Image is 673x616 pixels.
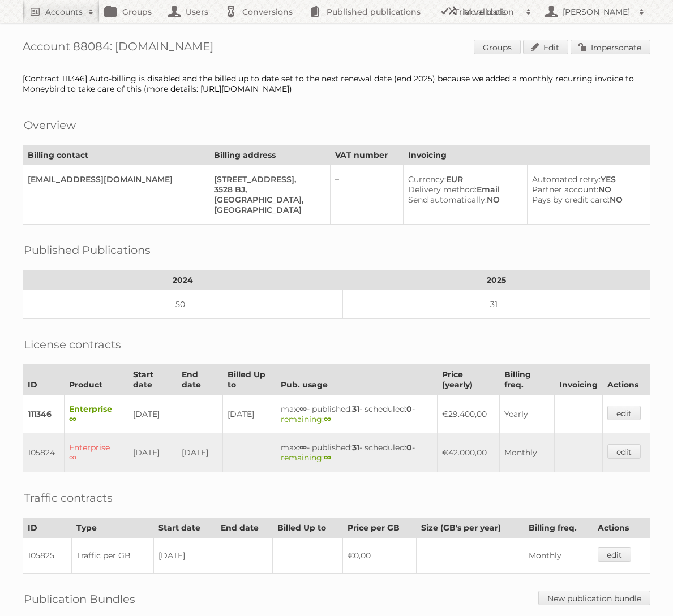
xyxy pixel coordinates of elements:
[404,145,650,165] th: Invoicing
[299,442,307,453] strong: ∞
[474,40,521,54] a: Groups
[342,290,650,319] td: 31
[65,433,128,472] td: Enterprise ∞
[593,518,650,538] th: Actions
[214,174,321,184] div: [STREET_ADDRESS],
[281,414,331,424] span: remaining:
[532,184,598,195] span: Partner account:
[438,395,500,434] td: €29.400,00
[128,395,177,434] td: [DATE]
[524,518,593,538] th: Billing freq.
[45,6,83,18] h2: Accounts
[273,518,343,538] th: Billed Up to
[23,74,650,94] div: [Contract 111346] Auto-billing is disabled and the billed up to date set to the next renewal date...
[24,591,135,608] h2: Publication Bundles
[24,489,113,506] h2: Traffic contracts
[571,40,650,54] a: Impersonate
[72,538,154,574] td: Traffic per GB
[23,433,65,472] td: 105824
[177,365,223,395] th: End date
[331,145,404,165] th: VAT number
[408,195,487,205] span: Send automatically:
[607,444,641,459] a: edit
[276,395,438,434] td: max: - published: - scheduled: -
[222,395,276,434] td: [DATE]
[408,195,518,205] div: NO
[406,404,412,414] strong: 0
[299,404,307,414] strong: ∞
[214,205,321,215] div: [GEOGRAPHIC_DATA]
[532,174,641,184] div: YES
[438,365,500,395] th: Price (yearly)
[128,365,177,395] th: Start date
[532,184,641,195] div: NO
[532,174,601,184] span: Automated retry:
[276,433,438,472] td: max: - published: - scheduled: -
[324,453,331,463] strong: ∞
[331,165,404,225] td: –
[276,365,438,395] th: Pub. usage
[23,538,72,574] td: 105825
[23,365,65,395] th: ID
[554,365,602,395] th: Invoicing
[417,518,524,538] th: Size (GB's per year)
[23,145,209,165] th: Billing contact
[154,538,216,574] td: [DATE]
[281,453,331,463] span: remaining:
[538,591,650,605] a: New publication bundle
[532,195,641,205] div: NO
[560,6,633,18] h2: [PERSON_NAME]
[500,433,555,472] td: Monthly
[222,365,276,395] th: Billed Up to
[72,518,154,538] th: Type
[65,395,128,434] td: Enterprise ∞
[342,538,417,574] td: €0,00
[607,406,641,420] a: edit
[209,145,331,165] th: Billing address
[23,270,343,290] th: 2024
[598,547,631,562] a: edit
[464,6,520,18] h2: More tools
[23,40,650,57] h1: Account 88084: [DOMAIN_NAME]
[352,442,359,453] strong: 31
[177,433,223,472] td: [DATE]
[324,414,331,424] strong: ∞
[408,174,446,184] span: Currency:
[216,518,273,538] th: End date
[24,117,76,133] h2: Overview
[154,518,216,538] th: Start date
[24,242,151,259] h2: Published Publications
[23,395,65,434] td: 111346
[406,442,412,453] strong: 0
[408,184,518,195] div: Email
[500,395,555,434] td: Yearly
[342,270,650,290] th: 2025
[532,195,610,205] span: Pays by credit card:
[408,184,477,195] span: Delivery method:
[65,365,128,395] th: Product
[24,336,121,353] h2: License contracts
[524,538,593,574] td: Monthly
[342,518,417,538] th: Price per GB
[408,174,518,184] div: EUR
[523,40,568,54] a: Edit
[602,365,650,395] th: Actions
[500,365,555,395] th: Billing freq.
[352,404,359,414] strong: 31
[214,184,321,195] div: 3528 BJ,
[214,195,321,205] div: [GEOGRAPHIC_DATA],
[128,433,177,472] td: [DATE]
[28,174,200,184] div: [EMAIL_ADDRESS][DOMAIN_NAME]
[438,433,500,472] td: €42.000,00
[23,290,343,319] td: 50
[23,518,72,538] th: ID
